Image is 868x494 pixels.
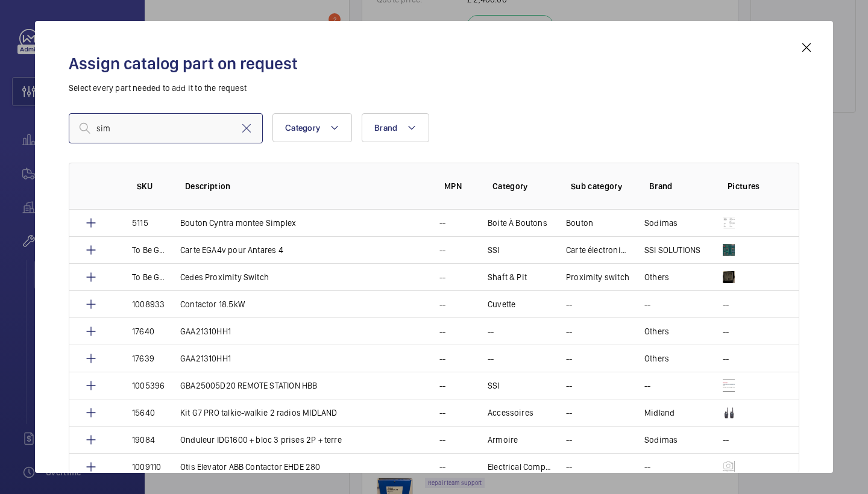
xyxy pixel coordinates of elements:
[566,325,572,337] p: --
[180,434,342,446] p: Onduleur IDG1600 + bloc 3 prises 2P + terre
[488,461,552,473] p: Electrical Components
[132,271,166,283] p: To Be Generated
[566,434,572,446] p: --
[488,298,515,310] p: Cuvette
[649,180,708,192] p: Brand
[571,180,630,192] p: Sub category
[644,352,669,364] p: Others
[132,434,155,446] p: 19084
[488,407,533,419] p: Accessoires
[180,298,245,310] p: Contactor 18.5kW
[566,461,572,473] p: --
[566,352,572,364] p: --
[439,461,445,473] p: --
[362,113,429,142] button: Brand
[132,244,166,256] p: To Be Generated
[723,325,729,337] p: --
[644,244,700,256] p: SSI SOLUTIONS
[723,407,735,419] img: kk3TmbOYGquXUPLvN6SdosqAc-8_aV5Jaaivo0a5V83nLE68.png
[132,217,148,229] p: 5115
[180,325,231,337] p: GAA21310HH1
[444,180,473,192] p: MPN
[644,217,678,229] p: Sodimas
[644,325,669,337] p: Others
[723,380,735,392] img: tAslpmMaGVarH-ItsnIgCEYEQz4qM11pPSp5BVkrO3V6mnZg.png
[285,123,320,133] span: Category
[723,298,729,310] p: --
[180,244,283,256] p: Carte EGA4v pour Antares 4
[723,461,735,473] img: mgKNnLUo32YisrdXDPXwnmHuC0uVg7sd9j77u0g5nYnLw-oI.png
[180,217,296,229] p: Bouton Cyntra montee Simplex
[566,217,593,229] p: Bouton
[488,271,527,283] p: Shaft & Pit
[132,325,154,337] p: 17640
[723,244,735,256] img: CJZ0Zc2bG8man2BcogYjG4QBt03muVoJM3XzIlbM4XRvMfr7.png
[488,434,518,446] p: Armoire
[488,244,500,256] p: SSI
[132,407,155,419] p: 15640
[132,461,161,473] p: 1009110
[488,380,500,392] p: SSI
[132,298,165,310] p: 1008933
[566,244,630,256] p: Carte électronique
[723,217,735,229] img: g3a49nfdYcSuQfseZNAG9Il-olRDJnLUGo71PhoUjj9uzZrS.png
[566,271,629,283] p: Proximity switch
[180,461,321,473] p: Otis Elevator ABB Contactor EHDE 280
[439,325,445,337] p: --
[180,352,231,364] p: GAA21310HH1
[439,217,445,229] p: --
[69,52,799,75] h2: Assign catalog part on request
[180,407,337,419] p: Kit G7 PRO talkie-walkie 2 radios MIDLAND
[132,352,154,364] p: 17639
[644,271,669,283] p: Others
[439,380,445,392] p: --
[488,352,494,364] p: --
[374,123,397,133] span: Brand
[566,298,572,310] p: --
[644,407,675,419] p: Midland
[69,82,799,94] p: Select every part needed to add it to the request
[439,298,445,310] p: --
[488,325,494,337] p: --
[492,180,552,192] p: Category
[723,434,729,446] p: --
[644,298,650,310] p: --
[439,271,445,283] p: --
[644,434,678,446] p: Sodimas
[723,352,729,364] p: --
[488,217,547,229] p: Boite À Boutons
[439,352,445,364] p: --
[272,113,352,142] button: Category
[644,380,650,392] p: --
[439,434,445,446] p: --
[439,244,445,256] p: --
[180,380,317,392] p: GBA25005D20 REMOTE STATION HBB
[180,271,269,283] p: Cedes Proximity Switch
[644,461,650,473] p: --
[439,407,445,419] p: --
[566,380,572,392] p: --
[137,180,166,192] p: SKU
[723,271,735,283] img: h6SP9JDxqz0TF0uNc_qScYnGn9iDrft9w6giWp_-A4GSVAru.png
[132,380,165,392] p: 1005396
[69,113,263,143] input: Find a part
[566,407,572,419] p: --
[185,180,425,192] p: Description
[728,180,775,192] p: Pictures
